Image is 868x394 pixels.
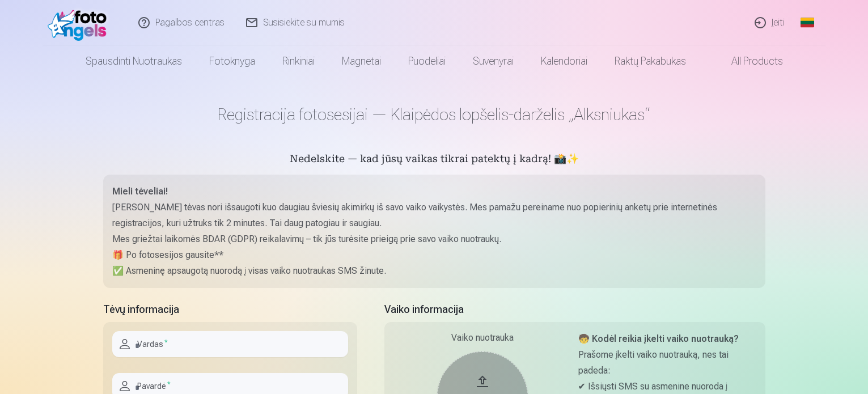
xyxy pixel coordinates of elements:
a: Suvenyrai [459,45,527,77]
a: Raktų pakabukas [601,45,700,77]
a: Puodeliai [395,45,459,77]
p: Prašome įkelti vaiko nuotrauką, nes tai padeda: [578,347,756,379]
p: 🎁 Po fotosesijos gausite** [112,247,756,263]
a: Rinkiniai [269,45,328,77]
img: /fa2 [48,5,113,41]
a: Magnetai [328,45,395,77]
div: Vaiko nuotrauka [393,331,571,345]
a: Fotoknyga [196,45,269,77]
p: Mes griežtai laikomės BDAR (GDPR) reikalavimų – tik jūs turėsite prieigą prie savo vaiko nuotraukų. [112,231,756,247]
a: All products [700,45,797,77]
h5: Tėvų informacija [103,302,357,317]
h5: Vaiko informacija [384,302,765,317]
a: Spausdinti nuotraukas [72,45,196,77]
a: Kalendoriai [527,45,601,77]
h5: Nedelskite — kad jūsų vaikas tikrai patektų į kadrą! 📸✨ [103,152,765,168]
p: ✅ Asmeninę apsaugotą nuorodą į visas vaiko nuotraukas SMS žinute. [112,263,756,279]
p: [PERSON_NAME] tėvas nori išsaugoti kuo daugiau šviesių akimirkų iš savo vaiko vaikystės. Mes pama... [112,200,756,231]
h1: Registracija fotosesijai — Klaipėdos lopšelis-darželis „Alksniukas“ [103,104,765,125]
strong: Mieli tėveliai! [112,186,168,197]
strong: 🧒 Kodėl reikia įkelti vaiko nuotrauką? [578,333,739,344]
